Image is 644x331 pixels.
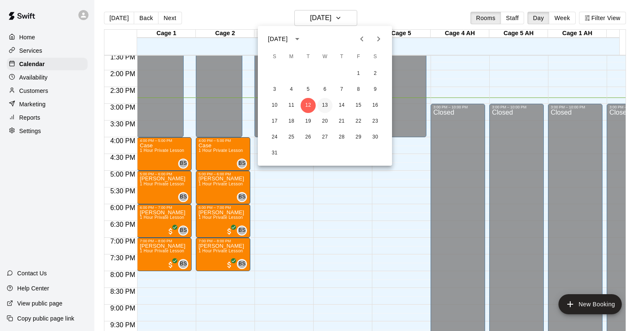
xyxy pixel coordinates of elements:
button: 19 [301,114,316,129]
span: Friday [351,49,366,65]
span: Tuesday [301,49,316,65]
button: 16 [368,98,383,113]
button: 31 [267,146,282,161]
span: Sunday [267,49,282,65]
button: 17 [267,114,282,129]
button: 23 [368,114,383,129]
button: 5 [301,82,316,97]
span: Wednesday [317,49,332,65]
button: 25 [284,130,299,145]
button: 10 [267,98,282,113]
button: Previous month [353,31,370,47]
button: 26 [301,130,316,145]
button: 30 [368,130,383,145]
button: 15 [351,98,366,113]
button: 4 [284,82,299,97]
button: 8 [351,82,366,97]
button: Next month [370,31,387,47]
button: 14 [334,98,349,113]
button: 22 [351,114,366,129]
button: 18 [284,114,299,129]
button: 3 [267,82,282,97]
div: [DATE] [268,35,288,44]
button: 9 [368,82,383,97]
button: 11 [284,98,299,113]
button: 2 [368,66,383,81]
button: 6 [317,82,332,97]
button: 13 [317,98,332,113]
button: calendar view is open, switch to year view [290,32,304,46]
span: Saturday [368,49,383,65]
button: 29 [351,130,366,145]
span: Monday [284,49,299,65]
button: 12 [301,98,316,113]
button: 28 [334,130,349,145]
button: 20 [317,114,332,129]
span: Thursday [334,49,349,65]
button: 1 [351,66,366,81]
button: 21 [334,114,349,129]
button: 7 [334,82,349,97]
button: 24 [267,130,282,145]
button: 27 [317,130,332,145]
